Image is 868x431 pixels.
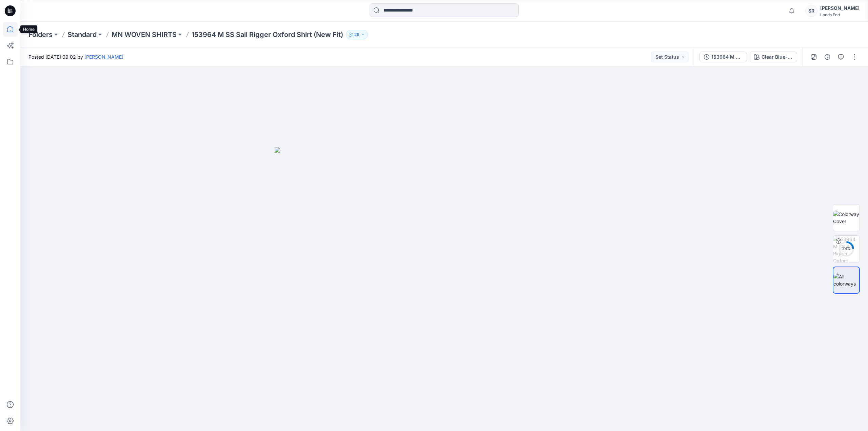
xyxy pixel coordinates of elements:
[112,30,177,39] a: MN WOVEN SHIRTS
[28,30,53,39] a: Folders
[805,5,817,17] div: SR
[346,30,368,39] button: 26
[762,53,793,61] div: Clear Blue- Khaki Stripe (XQN)
[833,273,859,287] img: All colorways
[699,52,747,62] button: 153964 M SS Sail Rigger Oxford Shirt (New Fit)
[711,53,743,61] div: 153964 M SS Sail Rigger Oxford Shirt (New Fit)
[822,52,833,62] button: Details
[838,246,854,252] div: 24 %
[192,30,343,39] p: 153964 M SS Sail Rigger Oxford Shirt (New Fit)
[820,12,860,17] div: Lands End
[820,4,860,12] div: [PERSON_NAME]
[28,53,123,60] span: Posted [DATE] 09:02 by
[833,236,860,262] img: 153964 M SS Sail Rigger Oxford Shirt (New Fit) Clear Blue- Khaki Stripe (XQN)
[833,211,860,225] img: Colorway Cover
[67,30,97,39] a: Standard
[354,31,359,38] p: 26
[750,52,797,62] button: Clear Blue- Khaki Stripe (XQN)
[84,54,123,60] a: [PERSON_NAME]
